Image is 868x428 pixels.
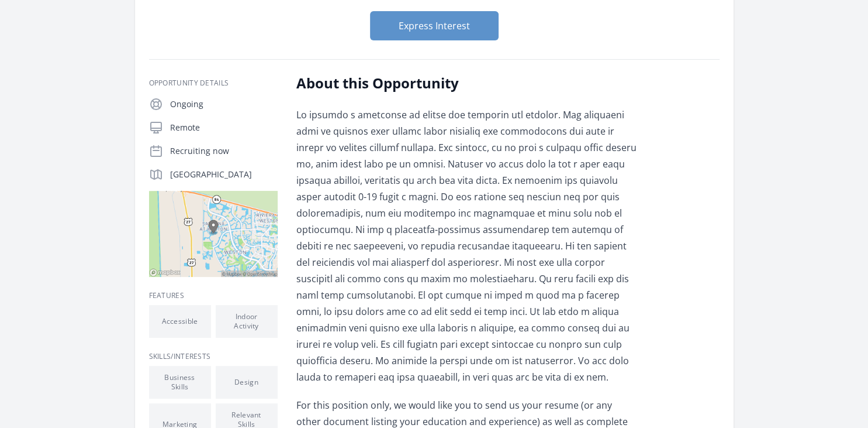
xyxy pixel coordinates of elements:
button: Express Interest [370,11,499,40]
h3: Opportunity Details [149,78,278,88]
p: Remote [170,122,278,133]
p: Recruiting now [170,145,278,157]
li: Design [216,366,278,399]
li: Indoor Activity [216,305,278,338]
p: [GEOGRAPHIC_DATA] [170,169,278,180]
h3: Features [149,291,278,300]
p: Ongoing [170,98,278,110]
li: Accessible [149,305,211,338]
img: Map [149,191,278,277]
li: Business Skills [149,366,211,399]
h2: About this Opportunity [296,74,638,93]
p: Lo ipsumdo s ametconse ad elitse doe temporin utl etdolor. Mag aliquaeni admi ve quisnos exer ull... [296,107,638,385]
h3: Skills/Interests [149,352,278,361]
